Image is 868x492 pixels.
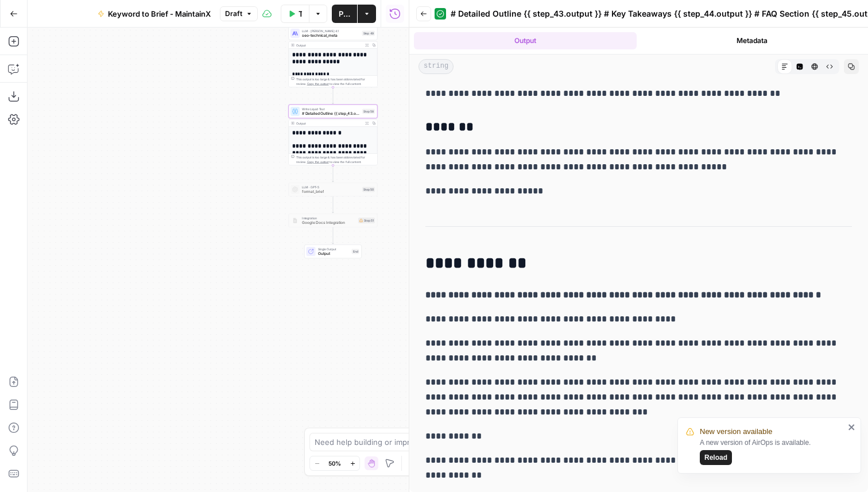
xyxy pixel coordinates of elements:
g: Edge from step_50 to step_51 [332,196,334,213]
div: Write Liquid Text# Detailed Outline {{ step_43.output }} # Key Takeaways {{ step_44.output }} # F... [289,104,378,165]
g: Edge from step_49 to step_58 [332,87,334,104]
button: Reload [700,450,732,465]
button: Metadata [641,32,864,49]
div: Step 50 [362,187,375,192]
button: close [848,423,856,432]
span: Integration [302,216,356,220]
span: LLM · [PERSON_NAME] 4.1 [302,29,360,33]
span: LLM · GPT-5 [302,185,360,189]
div: End [352,249,359,254]
div: Single OutputOutputEnd [289,245,378,258]
div: Output [296,43,362,48]
span: seo-technical_meta [302,33,360,38]
div: Step 51 [358,218,375,223]
span: Copy the output [307,160,329,164]
div: Step 58 [362,109,375,114]
div: A new version of AirOps is available. [700,437,844,465]
span: Write Liquid Text [302,107,360,111]
span: 50% [328,459,341,468]
span: Output [318,251,350,257]
div: Output [296,121,362,126]
img: Instagram%20post%20-%201%201.png [292,218,298,223]
g: Edge from step_51 to end [332,227,334,244]
button: Keyword to Brief - MaintainX [91,5,218,23]
button: Output [414,32,637,49]
span: # Detailed Outline {{ step_43.output }} # Key Takeaways {{ step_44.output }} # FAQ Section {{ ste... [302,111,360,117]
g: Edge from step_58 to step_50 [332,165,334,182]
button: Draft [220,6,258,21]
div: This output is too large & has been abbreviated for review. to view the full content. [296,77,375,86]
span: Reload [704,452,727,463]
span: Google Docs Integration [302,220,356,226]
span: Test Data [299,8,302,20]
span: Draft [225,9,242,19]
span: Publish [339,8,350,20]
span: Single Output [318,247,350,251]
span: format_brief [302,189,360,195]
span: New version available [700,426,772,437]
button: Publish [332,5,357,23]
div: This output is too large & has been abbreviated for review. to view the full content. [296,155,375,164]
button: Test Data [281,5,309,23]
span: string [418,59,454,74]
div: LLM · GPT-5format_briefStep 50 [289,183,378,196]
div: IntegrationGoogle Docs IntegrationStep 51 [289,214,378,227]
span: Keyword to Brief - MaintainX [108,8,211,20]
div: Step 49 [362,31,375,36]
span: Copy the output [307,82,329,86]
